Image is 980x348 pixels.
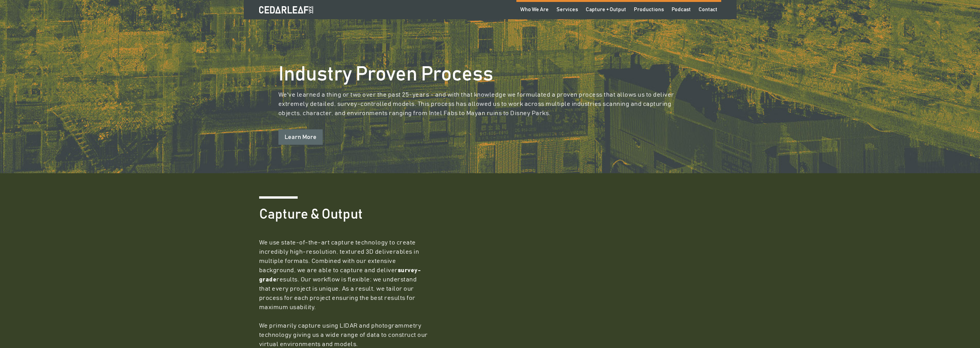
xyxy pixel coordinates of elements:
p: We've learned a thing or two over the past 25-years - and with that knowledge we formulated a pro... [278,90,702,118]
div: Contact [699,6,717,13]
div: Productions [634,6,664,13]
div: Who We Are [520,6,549,13]
div: Services [556,6,578,13]
div: Podcast [672,6,691,13]
a: Learn More [278,129,323,145]
div: Capture + Output [586,6,626,13]
h2: Capture & Output [259,206,444,223]
h1: Industry Proven Process [278,63,702,86]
